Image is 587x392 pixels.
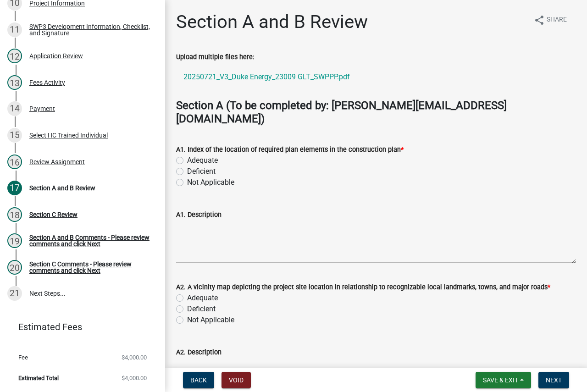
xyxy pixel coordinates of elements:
div: Payment [29,105,55,112]
label: Not Applicable [187,315,234,326]
a: 20250721_V3_Duke Energy_23009 GLT_SWPPP.pdf [176,66,576,88]
label: A2. Description [176,349,222,356]
label: Adequate [187,155,218,166]
span: Fee [18,354,28,360]
button: Back [183,372,214,388]
div: 17 [7,181,22,195]
label: Upload multiple files here: [176,54,254,61]
i: share [534,15,545,26]
label: Deficient [187,166,216,177]
span: $4,000.00 [122,375,147,381]
div: 20 [7,260,22,275]
label: A2. A vicinity map depicting the project site location in relationship to recognizable local land... [176,284,550,291]
div: Section C Comments - Please review comments and click Next [29,261,150,274]
div: Section C Review [29,211,78,218]
label: Adequate [187,293,218,304]
label: Deficient [187,304,216,315]
div: Fees Activity [29,79,65,86]
span: Next [546,376,562,384]
h1: Section A and B Review [176,11,368,33]
div: 16 [7,155,22,169]
label: A1. Description [176,212,222,218]
div: Review Assignment [29,159,85,165]
div: 19 [7,233,22,248]
button: Save & Exit [476,372,531,388]
span: Estimated Total [18,375,59,381]
button: Next [538,372,569,388]
span: $4,000.00 [122,354,147,360]
strong: Section A (To be completed by: [PERSON_NAME][EMAIL_ADDRESS][DOMAIN_NAME]) [176,99,507,125]
span: Share [547,15,567,26]
button: shareShare [526,11,574,29]
div: 21 [7,286,22,301]
div: 11 [7,22,22,37]
div: 13 [7,75,22,90]
div: SWP3 Development Information, Checklist, and Signature [29,23,150,36]
a: Estimated Fees [7,318,150,336]
div: 15 [7,128,22,143]
div: 18 [7,207,22,222]
button: Void [222,372,251,388]
label: A1. Index of the location of required plan elements in the construction plan [176,147,404,153]
div: 14 [7,101,22,116]
div: Select HC Trained Individual [29,132,108,138]
span: Back [190,376,207,384]
div: Section A and B Comments - Please review comments and click Next [29,234,150,247]
span: Save & Exit [483,376,518,384]
div: 12 [7,49,22,63]
div: Section A and B Review [29,185,95,191]
label: Not Applicable [187,177,234,188]
div: Application Review [29,53,83,59]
